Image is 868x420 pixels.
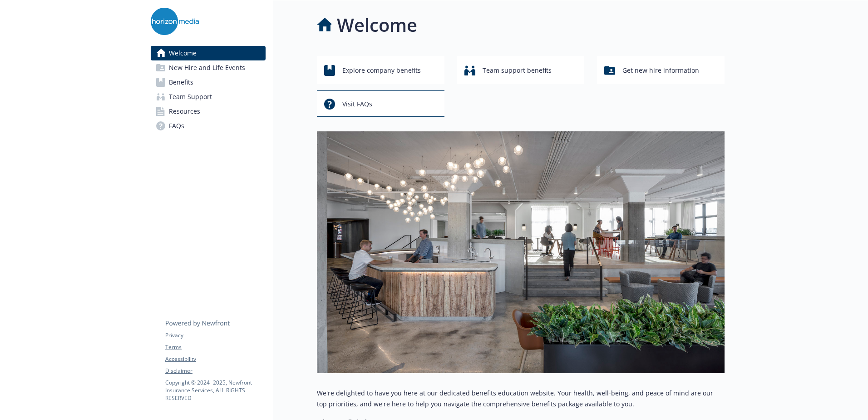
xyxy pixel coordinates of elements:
[317,388,725,410] p: We're delighted to have you here at our dedicated benefits education website. Your health, well-b...
[165,367,265,375] a: Disclaimer
[165,355,265,363] a: Accessibility
[169,75,193,90] span: Benefits
[317,131,725,373] img: overview page banner
[169,46,197,60] span: Welcome
[151,60,266,75] a: New Hire and Life Events
[151,75,266,90] a: Benefits
[483,62,552,79] span: Team support benefits
[457,57,585,83] button: Team support benefits
[165,343,265,351] a: Terms
[151,90,266,104] a: Team Support
[337,11,417,39] h1: Welcome
[165,379,265,402] p: Copyright © 2024 - 2025 , Newfront Insurance Services, ALL RIGHTS RESERVED
[169,60,245,75] span: New Hire and Life Events
[165,331,265,340] a: Privacy
[342,62,421,79] span: Explore company benefits
[169,90,212,104] span: Team Support
[169,119,184,133] span: FAQs
[169,104,200,119] span: Resources
[597,57,725,83] button: Get new hire information
[151,104,266,119] a: Resources
[622,62,699,79] span: Get new hire information
[317,57,444,83] button: Explore company benefits
[151,119,266,133] a: FAQs
[317,90,444,117] button: Visit FAQs
[342,95,372,113] span: Visit FAQs
[151,46,266,60] a: Welcome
